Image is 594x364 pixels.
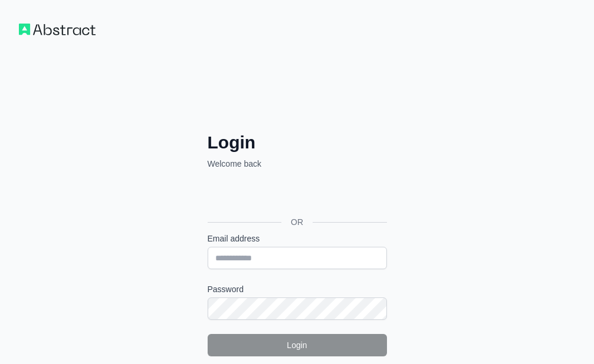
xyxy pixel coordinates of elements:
[208,233,387,244] label: Email address
[208,334,387,356] button: Login
[208,158,387,170] p: Welcome back
[208,283,387,295] label: Password
[202,183,390,209] iframe: Botón de Acceder con Google
[19,24,96,35] img: Workflow
[208,132,387,153] h2: Login
[281,216,313,228] span: OR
